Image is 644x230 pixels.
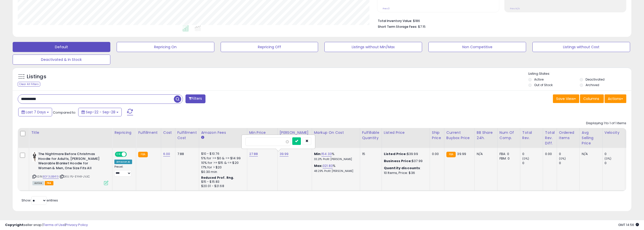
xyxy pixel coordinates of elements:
div: Min Price [249,130,275,135]
div: Current Buybox Price [446,130,472,141]
div: N/A [582,152,598,156]
div: 0.00 [545,152,553,156]
small: FBA [446,152,456,157]
div: Preset: [114,165,132,176]
div: BB Share 24h. [477,130,495,141]
th: The percentage added to the cost of goods (COGS) that forms the calculator for Min & Max prices. [312,128,360,148]
div: Displaying 1 to 1 of 1 items [586,121,626,126]
span: 39.99 [457,151,466,156]
span: 2025-10-6 14:56 GMT [618,222,639,227]
button: Non Competitive [428,42,526,52]
div: 0 [605,161,625,165]
div: 0 [559,161,579,165]
button: Repricing On [117,42,214,52]
a: 321.83 [323,163,333,168]
span: All listings currently available for purchase on Amazon [32,181,44,185]
b: Total Inventory Value: [378,19,412,23]
button: Listings without Min/Max [324,42,422,52]
b: Min: [314,151,322,156]
div: seller snap | | [5,223,88,227]
div: $0.30 min [201,170,243,174]
div: Ordered Items [559,130,577,141]
div: Velocity [605,130,623,135]
p: 48.29% Profit [PERSON_NAME] [314,169,356,173]
b: Listed Price: [384,151,407,156]
button: Listings without Cost [532,42,630,52]
div: 0 [605,152,625,156]
b: Reduced Prof. Rng. [201,175,234,180]
div: % [314,164,356,173]
a: B0F3LBB419 [43,174,59,179]
span: Compared to: [53,110,76,115]
button: Filters [185,94,205,103]
div: [PERSON_NAME] [280,130,310,135]
a: Terms of Use [43,222,65,227]
b: Max: [314,163,323,168]
div: Fulfillment Cost [177,130,197,141]
span: Last 7 Days [26,110,46,115]
div: N/A [477,152,493,156]
button: Save View [553,94,579,103]
small: (0%) [522,157,529,161]
div: 17% for > $20 [201,165,243,170]
div: Ship Price [432,130,442,141]
div: 0 [522,152,543,156]
button: Deactivated & In Stock [13,55,110,65]
div: Num of Comp. [500,130,518,141]
div: 0 [522,161,543,165]
label: Archived [586,83,599,87]
div: FBA: 0 [500,152,516,156]
div: Total Rev. Diff. [545,130,555,146]
span: Sep-22 - Sep-28 [86,110,115,115]
div: Listed Price [384,130,428,135]
div: Amazon AI [114,160,132,164]
span: $7.15 [418,24,426,29]
b: The Nightmare Before Christmas Hoodie for Adults, [PERSON_NAME] Wearable Blanket Hoodie for Women... [38,152,100,172]
small: Prev: N/A [510,7,520,10]
b: Business Price: [384,159,412,163]
div: 7.88 [177,152,195,156]
label: Deactivated [586,77,605,82]
div: $39.99 [384,152,426,156]
div: Fulfillment [138,130,159,135]
div: Markup on Cost [314,130,358,135]
div: 0.00 [432,152,440,156]
b: Short Term Storage Fees: [378,24,417,29]
li: $186 [378,17,622,23]
div: $37.99 [384,159,426,163]
div: 10% for >= $15 & <= $20 [201,161,243,165]
div: Clear All Filters [18,82,40,87]
span: | SKU: PJ-EYHX-JVJC [59,174,90,178]
span: Show: entries [22,198,58,203]
h5: Listings [27,73,46,80]
a: 154.33 [321,151,332,157]
a: 39.99 [280,151,289,157]
b: Quantity discounts [384,166,420,170]
span: Columns [583,96,599,101]
button: Default [13,42,110,52]
div: 0 [559,152,579,156]
button: Repricing Off [221,42,318,52]
div: $15 - $15.83 [201,180,243,184]
small: (0%) [559,157,566,161]
small: (0%) [605,157,612,161]
small: Prev: 0 [383,7,390,10]
div: 15 [362,152,378,156]
span: FBA [45,181,53,185]
button: Columns [580,94,604,103]
div: Cost [163,130,173,135]
div: 10 Items, Price: $36 [384,171,426,175]
div: Repricing [114,130,134,135]
label: Active [534,77,544,82]
div: : [384,166,426,170]
a: 27.88 [249,151,258,157]
div: $10 - $10.76 [201,152,243,156]
label: Out of Stock [534,83,553,87]
div: $20.01 - $21.68 [201,184,243,188]
button: Sep-22 - Sep-28 [78,108,122,116]
p: 33.21% Profit [PERSON_NAME] [314,158,356,161]
div: ASIN: [32,152,108,185]
div: Total Rev. [522,130,541,141]
div: Amazon Fees [201,130,245,135]
a: 6.00 [163,151,170,157]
